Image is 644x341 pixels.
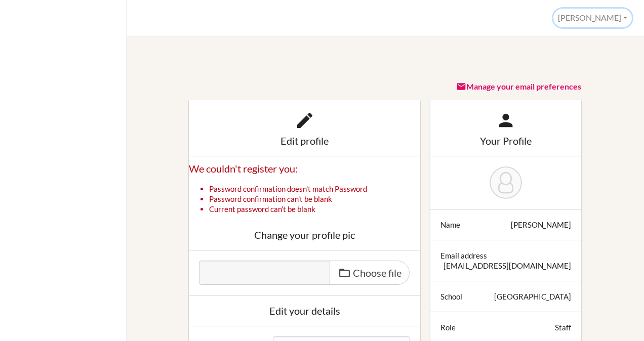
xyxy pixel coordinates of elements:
[199,230,410,240] div: Change your profile pic
[494,291,571,302] div: [GEOGRAPHIC_DATA]
[189,162,420,176] h2: We couldn't register you:
[490,166,522,199] img: Madhusmita Mohanty
[209,204,420,214] li: Current password can't be blank
[440,250,487,261] div: Email address
[440,322,456,332] div: Role
[209,194,420,204] li: Password confirmation can't be blank
[456,81,581,91] a: Manage your email preferences
[353,267,401,279] span: Choose file
[440,136,571,146] div: Your Profile
[209,184,420,194] li: Password confirmation doesn't match Password
[444,261,571,271] div: [EMAIL_ADDRESS][DOMAIN_NAME]
[199,306,410,316] div: Edit your details
[440,291,462,302] div: School
[440,220,460,230] div: Name
[555,322,571,332] div: Staff
[199,136,410,146] div: Edit profile
[553,9,632,27] button: [PERSON_NAME]
[511,220,571,230] div: [PERSON_NAME]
